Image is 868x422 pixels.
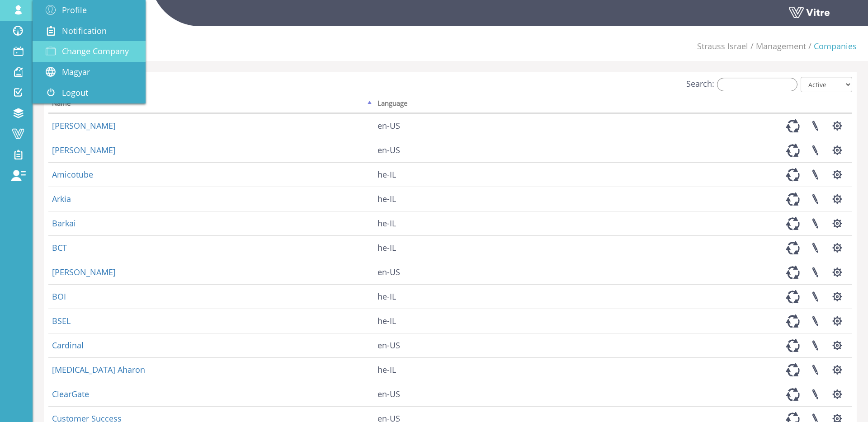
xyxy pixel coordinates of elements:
[52,218,76,229] a: Barkai
[62,46,129,56] span: Change Company
[62,66,90,77] span: Magyar
[374,260,536,284] td: en-US
[48,96,374,113] th: Name: activate to sort column descending
[62,87,88,98] span: Logout
[697,41,748,52] a: Strauss Israel
[52,169,93,180] a: Amicotube
[52,315,71,326] a: BSEL
[374,284,536,309] td: he-IL
[33,41,146,62] a: Change Company
[374,96,536,113] th: Language
[62,25,107,36] span: Notification
[374,235,536,260] td: he-IL
[374,187,536,211] td: he-IL
[717,78,797,91] input: Search:
[748,41,806,52] li: Management
[62,5,87,15] span: Profile
[52,145,116,155] a: [PERSON_NAME]
[686,78,797,91] label: Search:
[374,333,536,357] td: en-US
[374,309,536,333] td: he-IL
[33,21,146,42] a: Notification
[374,138,536,162] td: en-US
[374,162,536,187] td: he-IL
[33,83,146,103] a: Logout
[52,364,145,375] a: [MEDICAL_DATA] Aharon
[52,291,66,302] a: BOI
[33,62,146,83] a: Magyar
[374,211,536,235] td: he-IL
[374,113,536,138] td: en-US
[374,382,536,406] td: en-US
[52,242,67,253] a: BCT
[52,340,84,351] a: Cardinal
[52,120,116,131] a: [PERSON_NAME]
[52,193,71,204] a: Arkia
[374,357,536,382] td: he-IL
[52,267,116,277] a: [PERSON_NAME]
[806,41,857,52] li: Companies
[52,389,89,399] a: ClearGate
